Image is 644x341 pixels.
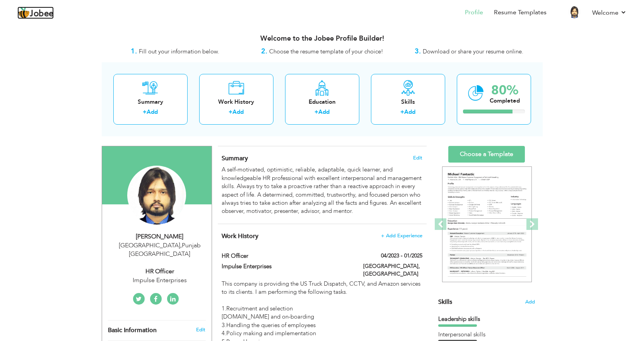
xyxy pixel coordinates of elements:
[222,166,422,216] div: A self-motivated, optimistic, reliable, adaptable, quick learner, and knowledgeable HR profession...
[381,233,422,238] span: + Add Experience
[404,108,415,116] a: Add
[222,154,422,162] h4: Adding a summary is a quick and easy way to highlight your experience and interests.
[415,46,421,56] strong: 3.
[318,108,330,116] a: Add
[438,331,535,339] div: Interpersonal skills
[377,98,439,106] div: Skills
[413,155,422,161] span: Edit
[108,232,212,241] div: [PERSON_NAME]
[229,108,232,116] label: +
[269,48,383,55] span: Choose the resume template of your choice!
[490,97,520,105] div: Completed
[423,48,523,55] span: Download or share your resume online.
[108,241,212,259] div: [GEOGRAPHIC_DATA] Punjab [GEOGRAPHIC_DATA]
[127,166,186,224] img: Yasir Aslam
[30,10,54,18] span: Jobee
[438,315,535,323] div: Leadership skills
[180,241,182,250] span: ,
[108,276,212,285] div: Impulse Enterprises
[143,108,147,116] label: +
[196,326,205,333] a: Edit
[108,267,212,276] div: HR Officer
[568,6,581,18] img: Profile Img
[448,146,525,163] a: Choose a Template
[17,7,30,19] img: jobee.io
[438,298,452,306] span: Skills
[261,46,267,56] strong: 2.
[139,48,219,55] span: Fill out your information below.
[222,262,352,271] label: Impulse Enterprises
[490,84,520,97] div: 80%
[222,232,258,240] span: Work History
[525,298,535,306] span: Add
[291,98,353,106] div: Education
[232,108,244,116] a: Add
[494,8,547,17] a: Resume Templates
[205,98,267,106] div: Work History
[131,46,137,56] strong: 1.
[363,262,422,278] label: [GEOGRAPHIC_DATA], [GEOGRAPHIC_DATA]
[147,108,158,116] a: Add
[381,252,422,260] label: 04/2023 - 01/2025
[102,35,543,43] h3: Welcome to the Jobee Profile Builder!
[108,327,157,334] span: Basic Information
[400,108,404,116] label: +
[222,232,422,240] h4: This helps to show the companies you have worked for.
[314,108,318,116] label: +
[17,7,54,19] a: Jobee
[222,252,352,260] label: HR Officer
[120,98,181,106] div: Summary
[592,8,627,17] a: Welcome
[222,154,248,163] span: Summary
[465,8,483,17] a: Profile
